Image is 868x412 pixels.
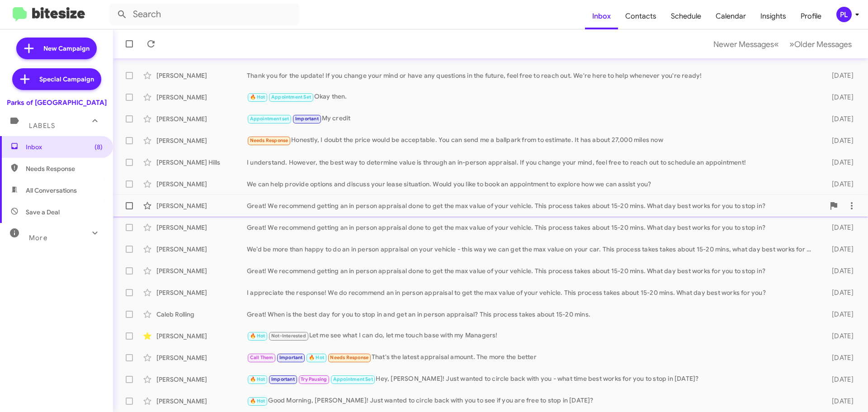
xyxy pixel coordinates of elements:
[309,355,324,360] span: 🔥 Hot
[708,35,784,53] button: Previous
[12,68,101,90] a: Special Campaign
[156,245,247,254] div: [PERSON_NAME]
[156,375,247,384] div: [PERSON_NAME]
[793,3,829,29] a: Profile
[817,375,861,384] div: [DATE]
[247,114,817,124] div: My credit
[271,333,306,339] span: Not-Interested
[713,39,774,49] span: Newer Messages
[817,266,861,275] div: [DATE]
[784,35,857,53] button: Next
[279,355,303,360] span: Important
[250,137,288,143] span: Needs Response
[789,38,794,50] span: »
[156,266,247,275] div: [PERSON_NAME]
[156,223,247,232] div: [PERSON_NAME]
[156,114,247,123] div: [PERSON_NAME]
[664,3,708,29] a: Schedule
[817,245,861,254] div: [DATE]
[817,93,861,102] div: [DATE]
[817,223,861,232] div: [DATE]
[585,3,618,29] a: Inbox
[708,3,753,29] a: Calendar
[247,158,817,167] div: I understand. However, the best way to determine value is through an in-person appraisal. If you ...
[247,180,817,189] div: We can help provide options and discuss your lease situation. Would you like to book an appointme...
[156,158,247,167] div: [PERSON_NAME] Hills
[817,136,861,145] div: [DATE]
[156,180,247,189] div: [PERSON_NAME]
[156,288,247,297] div: [PERSON_NAME]
[774,38,779,50] span: «
[156,331,247,341] div: [PERSON_NAME]
[156,397,247,406] div: [PERSON_NAME]
[247,266,817,275] div: Great! We recommend getting an in person appraisal done to get the max value of your vehicle. Thi...
[301,376,327,382] span: Try Pausing
[330,355,368,360] span: Needs Response
[817,397,861,406] div: [DATE]
[26,164,103,173] span: Needs Response
[7,98,107,107] div: Parks of [GEOGRAPHIC_DATA]
[794,39,852,49] span: Older Messages
[247,331,817,341] div: Let me see what I can do, let me touch base with my Managers!
[247,310,817,319] div: Great! When is the best day for you to stop in and get an in person appraisal? This process takes...
[94,142,103,152] span: (8)
[753,3,793,29] a: Insights
[43,44,90,53] span: New Campaign
[817,288,861,297] div: [DATE]
[247,201,825,210] div: Great! We recommend getting an in person appraisal done to get the max value of your vehicle. Thi...
[817,114,861,123] div: [DATE]
[817,331,861,341] div: [DATE]
[817,158,861,167] div: [DATE]
[271,376,295,382] span: Important
[271,94,311,100] span: Appointment Set
[29,234,47,242] span: More
[250,376,265,382] span: 🔥 Hot
[247,223,817,232] div: Great! We recommend getting an in person appraisal done to get the max value of your vehicle. Thi...
[817,353,861,362] div: [DATE]
[250,398,265,404] span: 🔥 Hot
[247,71,817,80] div: Thank you for the update! If you change your mind or have any questions in the future, feel free ...
[250,355,274,360] span: Call Them
[247,135,817,146] div: Honestly, I doubt the price would be acceptable. You can send me a ballpark from to estimate. It ...
[26,186,77,195] span: All Conversations
[817,71,861,80] div: [DATE]
[618,3,664,29] a: Contacts
[247,245,817,254] div: We’d be more than happy to do an in person appraisal on your vehicle - this way we can get the ma...
[16,38,97,59] a: New Campaign
[817,310,861,319] div: [DATE]
[156,201,247,210] div: [PERSON_NAME]
[39,75,94,84] span: Special Campaign
[836,7,852,22] div: PL
[250,94,265,100] span: 🔥 Hot
[829,7,858,22] button: PL
[247,92,817,102] div: Okay then.
[29,122,55,130] span: Labels
[333,376,373,382] span: Appointment Set
[156,310,247,319] div: Caleb Rolling
[109,4,299,25] input: Search
[295,116,319,122] span: Important
[247,352,817,363] div: That's the latest appraisal amount. The more the better
[708,35,857,53] nav: Page navigation example
[156,93,247,102] div: [PERSON_NAME]
[26,208,60,217] span: Save a Deal
[156,71,247,80] div: [PERSON_NAME]
[250,333,265,339] span: 🔥 Hot
[26,142,103,152] span: Inbox
[247,288,817,297] div: I appreciate the response! We do recommend an in person appraisal to get the max value of your ve...
[247,396,817,406] div: Good Morning, [PERSON_NAME]! Just wanted to circle back with you to see if you are free to stop i...
[250,116,289,122] span: Appointment set
[156,136,247,145] div: [PERSON_NAME]
[247,374,817,384] div: Hey, [PERSON_NAME]! Just wanted to circle back with you - what time best works for you to stop in...
[817,180,861,189] div: [DATE]
[156,353,247,362] div: [PERSON_NAME]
